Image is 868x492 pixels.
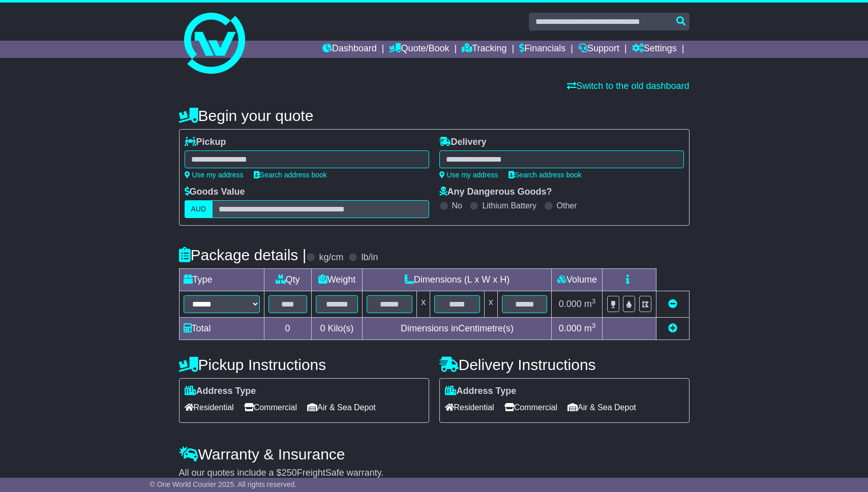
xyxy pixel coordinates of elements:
h4: Begin your quote [179,107,690,124]
span: m [584,299,596,309]
a: Support [578,41,619,58]
label: Goods Value [185,187,245,198]
a: Use my address [439,171,498,179]
label: Pickup [185,137,226,148]
h4: Delivery Instructions [439,356,690,373]
a: Use my address [185,171,244,179]
a: Switch to the old dashboard [567,81,689,91]
td: Volume [552,269,603,291]
a: Tracking [462,41,506,58]
td: Type [179,269,264,291]
a: Quote/Book [389,41,449,58]
sup: 3 [592,322,596,329]
td: Qty [264,269,311,291]
td: Kilo(s) [311,318,363,340]
span: m [584,323,596,333]
span: 0.000 [559,323,582,333]
a: Remove this item [668,299,677,309]
span: Commercial [244,399,297,415]
h4: Package details | [179,247,307,263]
td: x [484,291,497,318]
span: Residential [445,399,494,415]
td: Dimensions in Centimetre(s) [363,318,552,340]
label: Address Type [445,386,517,397]
td: Weight [311,269,363,291]
sup: 3 [592,297,596,305]
label: Lithium Battery [482,201,536,210]
a: Financials [519,41,565,58]
label: Address Type [185,386,256,397]
td: x [417,291,430,318]
span: 0 [320,323,325,333]
label: Any Dangerous Goods? [439,187,552,198]
label: Other [557,201,577,210]
label: No [452,201,462,210]
h4: Pickup Instructions [179,356,429,373]
span: 0.000 [559,299,582,309]
div: All our quotes include a $ FreightSafe warranty. [179,468,690,479]
span: Residential [185,399,234,415]
td: 0 [264,318,311,340]
a: Search address book [508,171,582,179]
span: © One World Courier 2025. All rights reserved. [150,480,297,488]
a: Add new item [668,323,677,333]
a: Search address book [254,171,327,179]
span: Air & Sea Depot [567,399,636,415]
span: Commercial [504,399,557,415]
a: Settings [632,41,677,58]
a: Dashboard [322,41,377,58]
label: AUD [185,200,213,218]
label: Delivery [439,137,487,148]
label: kg/cm [319,252,343,263]
td: Total [179,318,264,340]
h4: Warranty & Insurance [179,446,690,463]
td: Dimensions (L x W x H) [363,269,552,291]
span: Air & Sea Depot [307,399,376,415]
span: 250 [282,468,297,478]
label: lb/in [361,252,378,263]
